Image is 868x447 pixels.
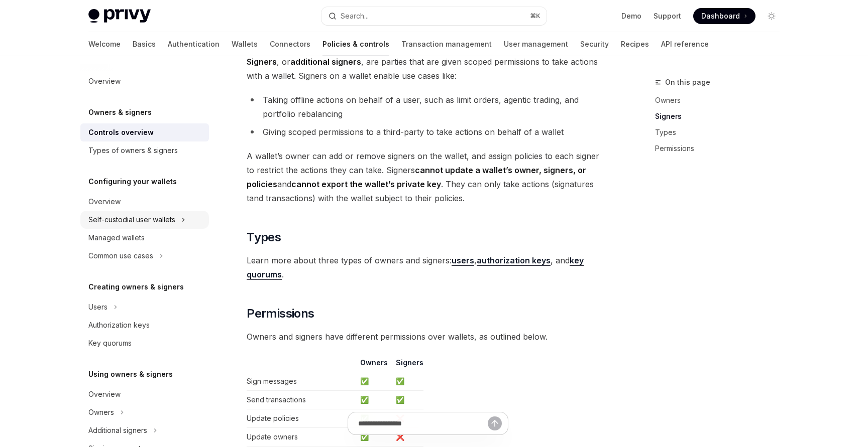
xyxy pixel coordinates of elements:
[88,424,147,436] div: Additional signers
[655,140,788,157] a: Permissions
[88,9,151,23] img: light logo
[621,11,641,21] a: Demo
[655,124,788,140] a: Types
[80,403,209,421] button: Toggle Owners section
[247,165,586,189] strong: cannot update a wallet’s owner, signers, or policies
[290,57,361,67] strong: additional signers
[80,123,209,141] a: Controls overview
[392,391,423,409] td: ✅
[88,144,178,157] div: Types of owners & signers
[358,412,488,434] input: Ask a question...
[88,388,121,400] div: Overview
[80,334,209,352] a: Key quorums
[322,32,389,56] a: Policies & controls
[232,32,258,56] a: Wallets
[88,368,173,380] h5: Using owners & signers
[88,232,145,244] div: Managed wallets
[665,76,710,88] span: On this page
[80,229,209,247] a: Managed wallets
[88,301,107,313] div: Users
[133,32,156,56] a: Basics
[291,179,441,189] strong: cannot export the wallet’s private key
[247,57,277,67] strong: Signers
[80,193,209,211] a: Overview
[247,253,609,281] span: Learn more about three types of owners and signers: , , and .
[504,32,568,56] a: User management
[80,316,209,334] a: Authorization keys
[392,372,423,391] td: ✅
[80,247,209,265] button: Toggle Common use cases section
[247,330,609,344] span: Owners and signers have different permissions over wallets, as outlined below.
[655,108,788,124] a: Signers
[80,211,209,229] button: Toggle Self-custodial user wallets section
[477,255,551,266] a: authorization keys
[88,106,152,118] h5: Owners & signers
[341,10,369,22] div: Search...
[88,319,150,331] div: Authorization keys
[80,298,209,316] button: Toggle Users section
[88,337,132,349] div: Key quorums
[88,176,177,188] h5: Configuring your wallets
[392,358,423,372] th: Signers
[88,281,184,293] h5: Creating owners & signers
[80,421,209,439] button: Toggle Additional signers section
[580,32,609,56] a: Security
[764,8,780,24] button: Toggle dark mode
[88,126,154,138] div: Controls overview
[392,409,423,428] td: ❌
[693,8,755,24] a: Dashboard
[321,7,547,25] button: Open search
[80,72,209,90] a: Overview
[654,11,681,21] a: Support
[80,385,209,403] a: Overview
[247,306,314,322] span: Permissions
[88,75,121,87] div: Overview
[247,391,356,409] td: Send transactions
[247,149,609,205] span: A wallet’s owner can add or remove signers on the wallet, and assign policies to each signer to r...
[356,409,392,428] td: ✅
[621,32,649,56] a: Recipes
[356,391,392,409] td: ✅
[401,32,492,56] a: Transaction management
[452,255,474,266] a: users
[530,12,540,20] span: ⌘ K
[701,11,740,21] span: Dashboard
[270,32,310,56] a: Connectors
[661,32,709,56] a: API reference
[477,255,551,265] strong: authorization keys
[80,141,209,160] a: Types of owners & signers
[247,372,356,391] td: Sign messages
[356,358,392,372] th: Owners
[247,409,356,428] td: Update policies
[356,372,392,391] td: ✅
[655,92,788,108] a: Owners
[88,196,121,208] div: Overview
[247,229,281,245] span: Types
[168,32,220,56] a: Authentication
[88,214,175,226] div: Self-custodial user wallets
[88,250,153,262] div: Common use cases
[488,416,502,430] button: Send message
[452,255,474,265] strong: users
[247,55,609,83] span: , or , are parties that are given scoped permissions to take actions with a wallet. Signers on a ...
[88,406,114,418] div: Owners
[247,125,609,139] li: Giving scoped permissions to a third-party to take actions on behalf of a wallet
[88,32,121,56] a: Welcome
[247,93,609,121] li: Taking offline actions on behalf of a user, such as limit orders, agentic trading, and portfolio ...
